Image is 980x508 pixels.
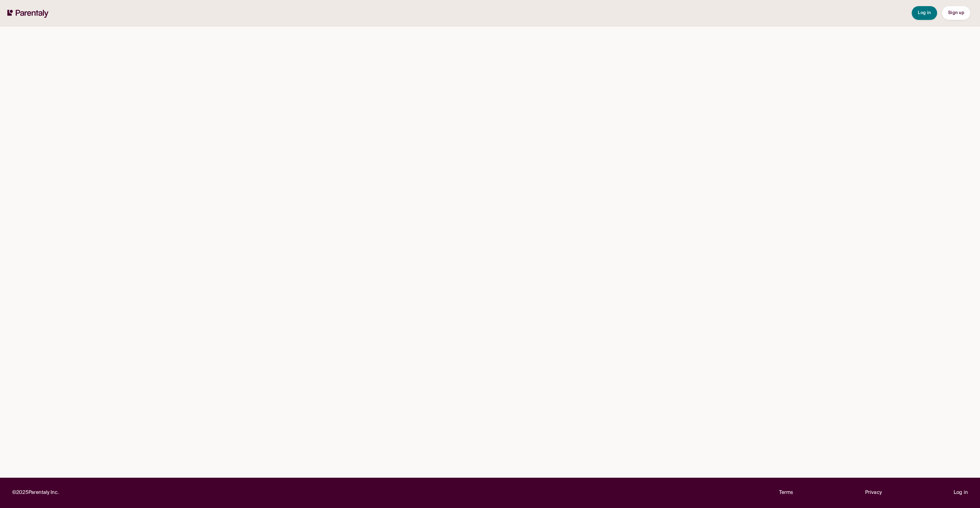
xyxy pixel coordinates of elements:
[918,11,931,15] span: Log in
[954,489,968,497] a: Log in
[912,6,937,20] button: Log in
[865,489,882,497] a: Privacy
[779,489,793,497] a: Terms
[942,6,970,20] button: Sign up
[948,11,964,15] span: Sign up
[12,489,59,497] p: © 2025 Parentaly Inc.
